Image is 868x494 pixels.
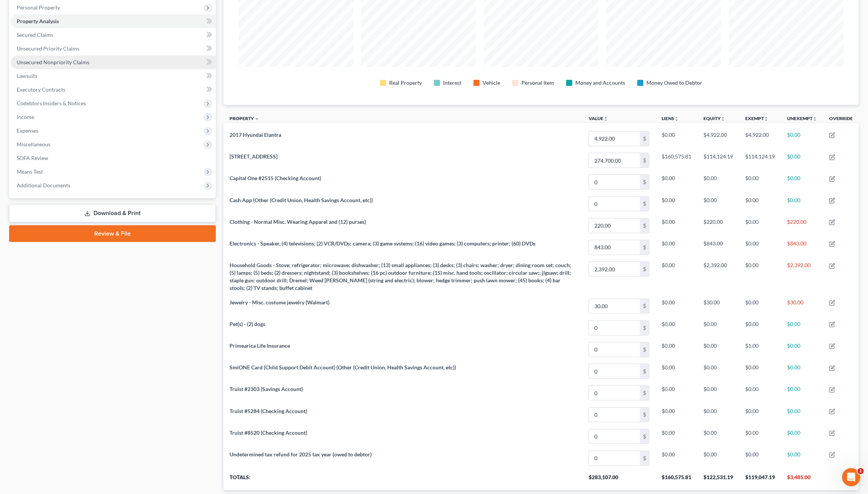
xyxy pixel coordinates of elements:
[17,127,38,134] span: Expenses
[11,42,216,55] a: Unsecured Priority Claims
[589,321,640,335] input: 0.00
[11,14,216,28] a: Property Analysis
[813,117,817,121] i: unfold_more
[230,175,321,181] span: Capital One #2515 (Checking Account)
[589,364,640,378] input: 0.00
[656,258,697,295] td: $0.00
[11,151,216,165] a: SOFA Review
[739,360,781,382] td: $0.00
[781,171,823,193] td: $0.00
[656,382,697,404] td: $0.00
[697,128,739,149] td: $4,922.00
[697,382,739,404] td: $0.00
[781,215,823,236] td: $220.00
[589,218,640,233] input: 0.00
[230,364,456,370] span: SmiONE Card (Child Support Debit Account) (Other (Credit Union, Health Savings Account, etc))
[721,117,725,121] i: unfold_more
[739,258,781,295] td: $0.00
[781,236,823,258] td: $843.00
[739,339,781,360] td: $1.00
[483,79,500,87] div: Vehicle
[640,299,649,313] div: $
[781,339,823,360] td: $0.00
[640,175,649,189] div: $
[589,175,640,189] input: 0.00
[674,117,679,121] i: unfold_more
[697,258,739,295] td: $2,392.00
[589,451,640,465] input: 0.00
[787,116,817,121] a: Unexemptunfold_more
[640,342,649,357] div: $
[223,469,583,490] th: Totals:
[17,100,86,106] span: Codebtors Insiders & Notices
[781,426,823,447] td: $0.00
[11,69,216,83] a: Lawsuits
[230,342,290,349] span: Primearica Life Insurance
[230,429,307,436] span: Truist #8520 (Checking Account)
[230,299,329,306] span: Jewelry - Misc. costume jewelry (Walmart)
[640,408,649,422] div: $
[17,182,70,188] span: Additional Documents
[739,447,781,469] td: $0.00
[583,469,656,490] th: $283,107.00
[781,128,823,149] td: $0.00
[11,83,216,97] a: Executory Contracts
[17,114,34,120] span: Income
[640,131,649,146] div: $
[781,382,823,404] td: $0.00
[697,171,739,193] td: $0.00
[230,386,303,392] span: Truist #2303 (Savings Account)
[230,116,259,121] a: Property expand_less
[656,360,697,382] td: $0.00
[739,382,781,404] td: $0.00
[697,447,739,469] td: $0.00
[739,171,781,193] td: $0.00
[646,79,702,87] div: Money Owed to Debtor
[589,131,640,146] input: 0.00
[697,150,739,171] td: $114,124.19
[640,262,649,276] div: $
[521,79,554,87] div: Personal Item
[575,79,625,87] div: Money and Accounts
[17,168,43,175] span: Means Test
[640,240,649,255] div: $
[781,404,823,426] td: $0.00
[589,262,640,276] input: 0.00
[739,150,781,171] td: $114,124.19
[589,342,640,357] input: 0.00
[17,45,79,52] span: Unsecured Priority Claims
[781,469,823,490] th: $3,485.00
[589,240,640,255] input: 0.00
[17,141,51,147] span: Miscellaneous
[230,262,571,291] span: Household Goods - Stove; refrigerator; microwave; dishwasher; (13) small appliances; (3) desks; (...
[656,317,697,339] td: $0.00
[230,240,535,247] span: Electronics - Speaker, (4) televisions; (2) VCR/DVDs; camera; (3) game systems; (16) video games;...
[640,153,649,168] div: $
[697,193,739,215] td: $0.00
[656,128,697,149] td: $0.00
[739,295,781,317] td: $0.00
[656,404,697,426] td: $0.00
[781,295,823,317] td: $30.00
[589,299,640,313] input: 0.00
[739,469,781,490] th: $119,047.19
[230,153,277,160] span: [STREET_ADDRESS]
[603,117,608,121] i: unfold_more
[697,295,739,317] td: $30.00
[656,150,697,171] td: $160,575.81
[11,28,216,42] a: Secured Claims
[739,404,781,426] td: $0.00
[781,150,823,171] td: $0.00
[656,447,697,469] td: $0.00
[656,469,697,490] th: $160,575.81
[589,197,640,211] input: 0.00
[230,321,265,327] span: Pet(s) - (2) dogs
[842,468,860,486] iframe: Intercom live chat
[640,451,649,465] div: $
[17,18,59,24] span: Property Analysis
[230,451,372,458] span: Undetermined tax refund for 2025 tax year (owed to debtor)
[9,225,216,242] a: Review & File
[656,193,697,215] td: $0.00
[739,193,781,215] td: $0.00
[230,131,281,138] span: 2017 Hyundai Elantra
